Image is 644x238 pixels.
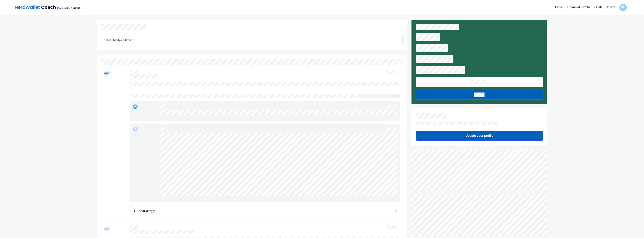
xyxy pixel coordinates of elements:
[594,5,602,10] div: Goals
[567,5,590,10] div: Financial Profile
[416,131,543,141] button: Update your profile
[554,5,562,10] div: Home
[619,4,627,11] div: RC
[607,5,615,10] div: Inbox
[137,206,393,216] div: Rich Text Editor. Editing area: main
[133,127,138,131] div: RC
[101,35,402,46] div: Rich Text Editor. Editing area: main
